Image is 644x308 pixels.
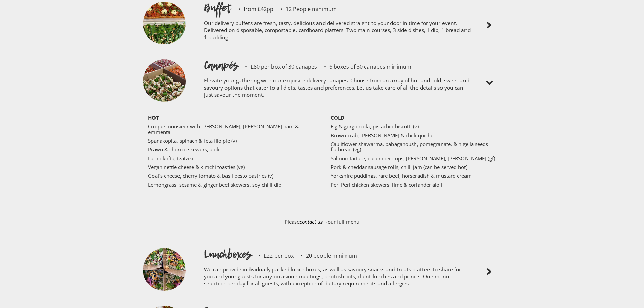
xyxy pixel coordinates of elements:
[331,141,496,152] p: Cauliflower shawarma, babaganoush, pomegranate, & nigella seeds flatbread (vg)
[148,191,314,196] p: ‍
[300,218,328,225] a: contact us→
[148,147,314,152] p: Prawn & chorizo skewers, aioli
[204,262,471,294] p: We can provide individually packed lunch boxes, as well as savoury snacks and treats platters to ...
[148,199,314,205] p: ‍
[204,15,471,47] p: Our delivery buffets are fresh, tasty, delicious and delivered straight to your door in time for ...
[143,212,501,238] p: Please our full menu
[331,133,496,138] p: Brown crab, [PERSON_NAME] & chilli quiche
[331,114,344,121] strong: COLD
[204,73,471,105] p: Elevate your gathering with our exquisite delivery canapés. Choose from an array of hot and cold,...
[204,58,238,73] h1: Canapés
[273,6,337,12] p: 12 People minimum
[317,64,411,69] p: 6 boxes of 30 canapes minimum
[331,164,496,170] p: Pork & cheddar sausage rolls, chilli jam (can be served hot)
[204,247,252,262] h1: Lunchboxes
[148,182,314,187] p: Lemongrass, sesame & ginger beef skewers, soy chilli dip
[148,124,314,135] p: Croque monsieur with [PERSON_NAME], [PERSON_NAME] ham & emmental
[331,182,496,187] p: Peri Peri chicken skewers, lime & coriander aioli
[331,156,496,161] p: Salmon tartare, cucumber cups, [PERSON_NAME], [PERSON_NAME] (gf)
[252,253,294,258] p: £22 per box
[148,173,314,179] p: Goat’s cheese, cherry tomato & basil pesto pastries (v)
[331,124,496,129] p: Fig & gorgonzola, pistachio biscotti (v)
[148,138,314,143] p: Spanakopita, spinach & feta filo pie (v)
[294,253,357,258] p: 20 people minimum
[238,64,317,69] p: £80 per box of 30 canapes
[148,156,314,161] p: Lamb kofta, tzatziki
[331,173,496,179] p: Yorkshire puddings, rare beef, horseradish & mustard cream
[148,164,314,170] p: Vegan nettle cheese & kimchi toasties (vg)
[232,6,273,12] p: from £42pp
[148,114,159,121] strong: HOT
